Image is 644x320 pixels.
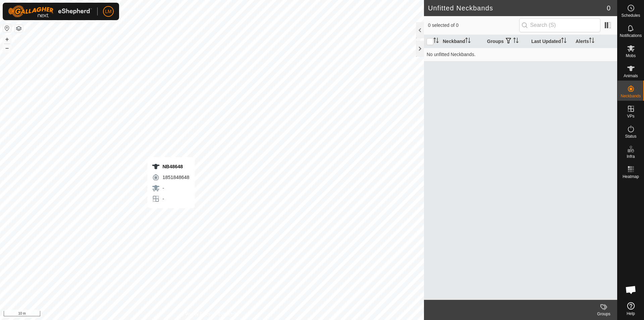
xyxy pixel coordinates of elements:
[627,312,635,316] span: Help
[621,94,641,98] span: Neckbands
[15,25,23,33] button: Map Layers
[624,74,638,78] span: Animals
[621,280,641,300] div: Open chat
[428,22,519,29] span: 0 selected of 0
[626,54,636,58] span: Mobs
[621,13,640,17] span: Schedules
[573,35,617,48] th: Alerts
[105,8,111,15] span: LM
[627,114,634,118] span: VPs
[627,154,635,158] span: Infra
[152,184,189,192] div: -
[424,48,617,61] td: No unfitted Neckbands.
[625,134,636,138] span: Status
[465,39,471,44] p-sorticon: Activate to sort
[428,4,607,12] h2: Unfitted Neckbands
[3,35,11,43] button: +
[590,311,617,317] div: Groups
[519,18,600,32] input: Search (S)
[152,163,189,171] div: NB48648
[620,34,642,38] span: Notifications
[607,3,610,13] span: 0
[623,175,639,179] span: Heatmap
[440,35,484,48] th: Neckband
[513,39,519,44] p-sorticon: Activate to sort
[8,5,92,17] img: Gallagher Logo
[529,35,573,48] th: Last Updated
[3,44,11,52] button: –
[3,24,11,32] button: Reset Map
[219,311,238,317] a: Contact Us
[484,35,529,48] th: Groups
[152,195,189,203] div: -
[561,39,567,44] p-sorticon: Activate to sort
[589,39,594,44] p-sorticon: Activate to sort
[185,311,211,317] a: Privacy Policy
[152,173,189,181] div: 1851848648
[433,39,439,44] p-sorticon: Activate to sort
[618,300,644,318] a: Help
